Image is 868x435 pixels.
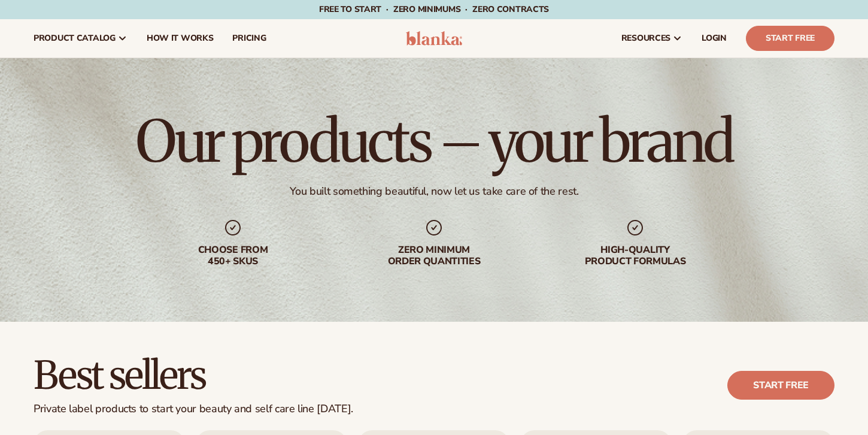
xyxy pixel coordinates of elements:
[156,244,309,267] div: Choose from 450+ Skus
[692,19,736,58] a: LOGIN
[621,34,670,43] span: resources
[137,19,223,58] a: How It Works
[232,34,266,43] span: pricing
[34,34,116,43] span: product catalog
[34,355,353,395] h2: Best sellers
[24,19,137,58] a: product catalog
[136,113,732,170] h1: Our products – your brand
[147,34,214,43] span: How It Works
[559,244,712,267] div: High-quality product formulas
[34,403,353,416] div: Private label products to start your beauty and self care line [DATE].
[612,19,692,58] a: resources
[223,19,275,58] a: pricing
[727,371,834,400] a: Start free
[357,244,511,267] div: Zero minimum order quantities
[746,26,834,51] a: Start Free
[319,4,549,15] span: Free to start · ZERO minimums · ZERO contracts
[702,34,727,43] span: LOGIN
[406,31,463,46] img: logo
[290,185,579,198] div: You built something beautiful, now let us take care of the rest.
